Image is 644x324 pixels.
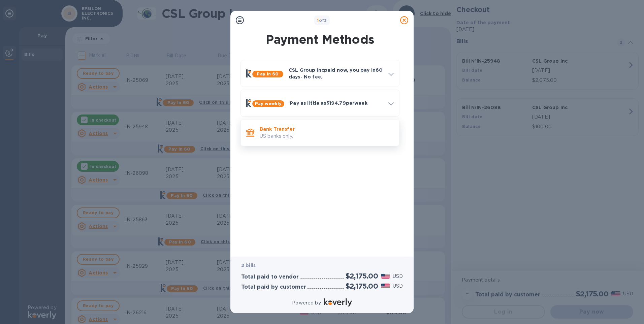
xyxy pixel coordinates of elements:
[257,71,279,76] b: Pay in 60
[393,273,403,280] p: USD
[260,133,394,140] p: US banks only.
[292,299,321,306] p: Powered by
[241,274,299,280] h3: Total paid to vendor
[241,284,306,290] h3: Total paid by customer
[317,18,327,23] b: of 3
[290,100,383,106] p: Pay as little as $194.79 per week
[346,282,378,290] h2: $2,175.00
[393,283,403,290] p: USD
[381,274,390,279] img: USD
[346,272,378,280] h2: $2,175.00
[260,126,394,132] p: Bank Transfer
[239,32,401,46] h1: Payment Methods
[255,101,282,106] b: Pay weekly
[381,284,390,288] img: USD
[317,18,319,23] span: 1
[324,298,352,306] img: Logo
[241,263,256,268] b: 2 bills
[289,67,383,80] p: CSL Group Inc paid now, you pay in 60 days - No fee.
